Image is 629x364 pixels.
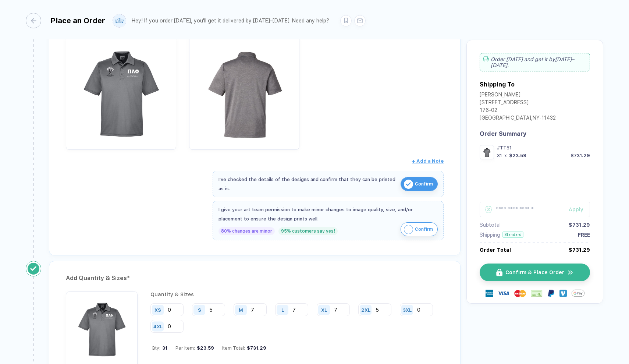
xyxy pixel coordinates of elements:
div: Order Summary [480,130,590,137]
img: user profile [113,14,126,27]
button: Apply [559,202,590,217]
img: icon [404,225,413,234]
div: 176-02 [480,107,556,115]
div: $731.29 [245,345,266,351]
div: XL [321,307,327,312]
span: 31 [160,345,167,351]
div: 3XL [403,307,412,312]
div: Per Item: [175,345,214,351]
div: Hey! If you order [DATE], you'll get it delivered by [DATE]–[DATE]. Need any help? [132,18,329,24]
div: XS [154,307,161,312]
img: icon [567,269,574,276]
img: icon [496,269,502,276]
span: Confirm & Place Order [505,269,564,275]
div: $731.29 [571,153,590,158]
img: master-card [514,287,526,299]
div: Shipping [480,232,500,238]
button: iconConfirm [401,177,438,191]
div: M [239,307,243,312]
div: I've checked the details of the designs and confirm that they can be printed as is. [218,175,397,193]
img: Paypal [547,290,555,297]
span: Confirm [415,178,433,190]
div: 2XL [361,307,370,312]
img: GPay [572,287,584,300]
img: visa [498,287,509,299]
button: iconConfirm & Place Ordericon [480,264,590,281]
img: cheque [531,290,543,297]
div: x [504,153,508,158]
img: 593ba000-8869-4f65-9c74-afef501b765c_nt_front_1757704117483.jpg [481,147,492,158]
img: icon [404,180,413,189]
div: $23.59 [195,345,214,351]
div: 80% changes are minor [218,227,275,235]
div: Place an Order [50,16,105,25]
div: [GEOGRAPHIC_DATA] , NY - 11432 [480,115,556,123]
span: + Add a Note [412,158,444,164]
span: Confirm [415,223,433,235]
div: Apply [569,206,590,212]
img: 593ba000-8869-4f65-9c74-afef501b765c_nt_front_1757704117483.jpg [70,39,173,142]
div: #TT51 [497,145,590,151]
div: Standard [502,232,523,238]
button: + Add a Note [412,155,444,167]
div: 4XL [153,324,163,329]
div: $731.29 [569,222,590,228]
div: FREE [578,232,590,238]
div: Subtotal [480,222,501,228]
img: 593ba000-8869-4f65-9c74-afef501b765c_nt_back_1757704117486.jpg [193,39,296,142]
img: 593ba000-8869-4f65-9c74-afef501b765c_nt_front_1757704117483.jpg [70,295,134,360]
div: Order [DATE] and get it by [DATE]–[DATE] . [480,53,590,71]
div: L [281,307,284,312]
div: Order Total [480,247,511,253]
div: Add Quantity & Sizes [66,272,444,284]
div: $23.59 [509,153,526,158]
div: Shipping To [480,81,515,88]
button: iconConfirm [401,222,438,236]
img: express [486,290,493,297]
div: 31 [497,153,502,158]
div: $731.29 [569,247,590,253]
div: S [198,307,201,312]
div: Item Total: [222,345,266,351]
img: Venmo [559,290,567,297]
div: 95% customers say yes! [278,227,338,235]
div: Qty: [152,345,167,351]
div: [STREET_ADDRESS] [480,99,556,107]
div: Quantity & Sizes [150,291,444,297]
div: [PERSON_NAME] [480,92,556,99]
div: I give your art team permission to make minor changes to image quality, size, and/or placement to... [218,205,438,223]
